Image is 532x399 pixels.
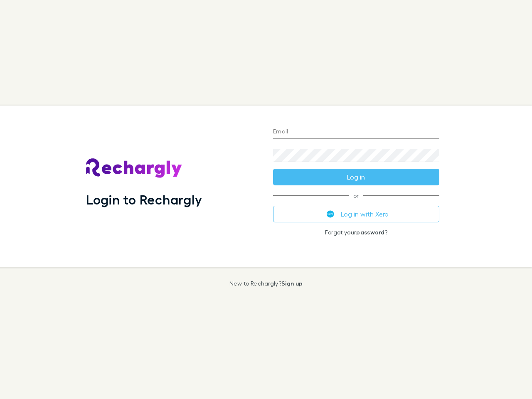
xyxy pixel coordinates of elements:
p: New to Rechargly? [229,280,303,287]
img: Xero's logo [327,210,334,218]
button: Log in [273,169,439,185]
a: password [356,229,384,236]
a: Sign up [281,280,303,287]
button: Log in with Xero [273,206,439,222]
p: Forgot your ? [273,229,439,236]
h1: Login to Rechargly [86,192,202,207]
img: Rechargly's Logo [86,158,182,178]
